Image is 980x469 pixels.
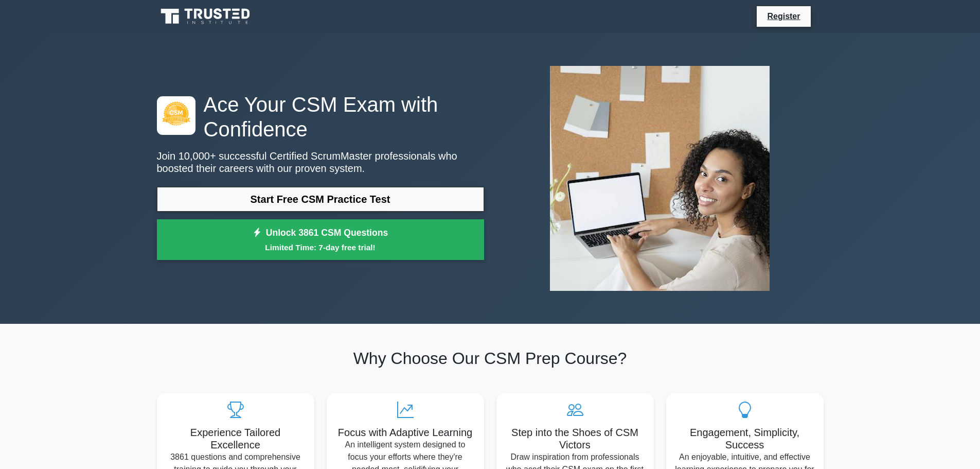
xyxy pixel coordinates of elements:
h2: Why Choose Our CSM Prep Course? [157,349,824,368]
a: Start Free CSM Practice Test [157,187,484,212]
h5: Step into the Shoes of CSM Victors [505,426,646,451]
a: Register [761,10,806,23]
h5: Focus with Adaptive Learning [335,426,476,439]
a: Unlock 3861 CSM QuestionsLimited Time: 7-day free trial! [157,219,484,260]
h5: Experience Tailored Excellence [165,426,306,451]
small: Limited Time: 7-day free trial! [170,241,471,253]
h1: Ace Your CSM Exam with Confidence [157,92,484,142]
p: Join 10,000+ successful Certified ScrumMaster professionals who boosted their careers with our pr... [157,150,484,175]
h5: Engagement, Simplicity, Success [674,426,815,451]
